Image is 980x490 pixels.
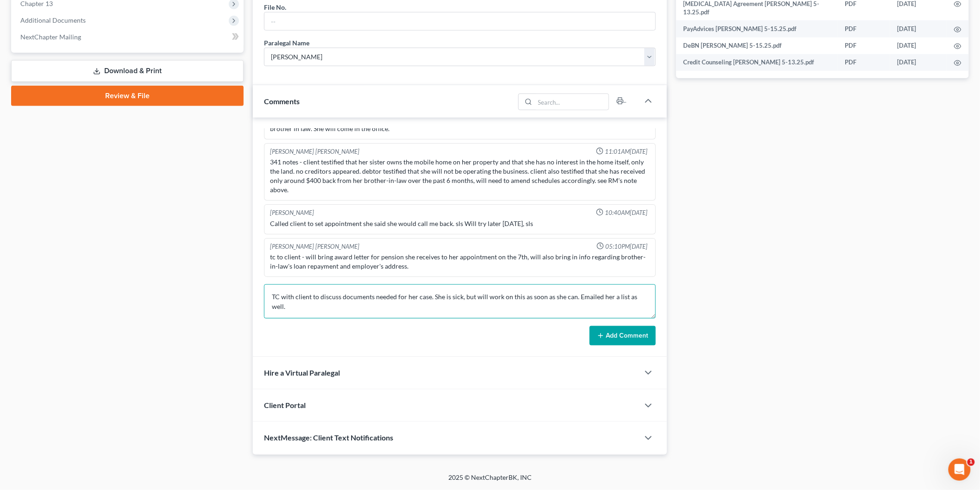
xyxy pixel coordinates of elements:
[264,433,393,442] span: NextMessage: Client Text Notifications
[264,13,655,30] input: --
[264,97,300,106] span: Comments
[264,401,306,410] span: Client Portal
[20,33,81,41] span: NextChapter Mailing
[605,208,648,217] span: 10:40AM[DATE]
[264,2,286,12] div: File No.
[226,473,754,490] div: 2025 © NextChapterBK, INC
[890,20,947,37] td: [DATE]
[270,157,650,195] div: 341 notes - client testified that her sister owns the mobile home on her property and that she ha...
[264,369,340,377] span: Hire a Virtual Paralegal
[11,86,244,106] a: Review & File
[11,60,244,82] a: Download & Print
[838,20,890,37] td: PDF
[20,16,86,24] span: Additional Documents
[270,252,650,271] div: tc to client - will bring award letter for pension she receives to her appointment on the 7th, wi...
[676,20,838,37] td: PayAdvices [PERSON_NAME] 5-15.25.pdf
[270,147,359,156] div: [PERSON_NAME] [PERSON_NAME]
[676,54,838,71] td: Credit Counseling [PERSON_NAME] 5-13.25.pdf
[13,29,244,45] a: NextChapter Mailing
[676,38,838,54] td: DeBN [PERSON_NAME] 5-15.25.pdf
[535,94,609,110] input: Search...
[890,38,947,54] td: [DATE]
[270,242,359,251] div: [PERSON_NAME] [PERSON_NAME]
[605,147,648,156] span: 11:01AM[DATE]
[264,38,309,48] div: Paralegal Name
[838,38,890,54] td: PDF
[949,459,971,481] iframe: Intercom live chat
[590,326,656,346] button: Add Comment
[838,54,890,71] td: PDF
[967,459,975,466] span: 1
[890,54,947,71] td: [DATE]
[270,219,650,228] div: Called client to set appointment she said she would call me back. sls Will try later [DATE], sls
[606,242,648,251] span: 05:10PM[DATE]
[270,208,314,217] div: [PERSON_NAME]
